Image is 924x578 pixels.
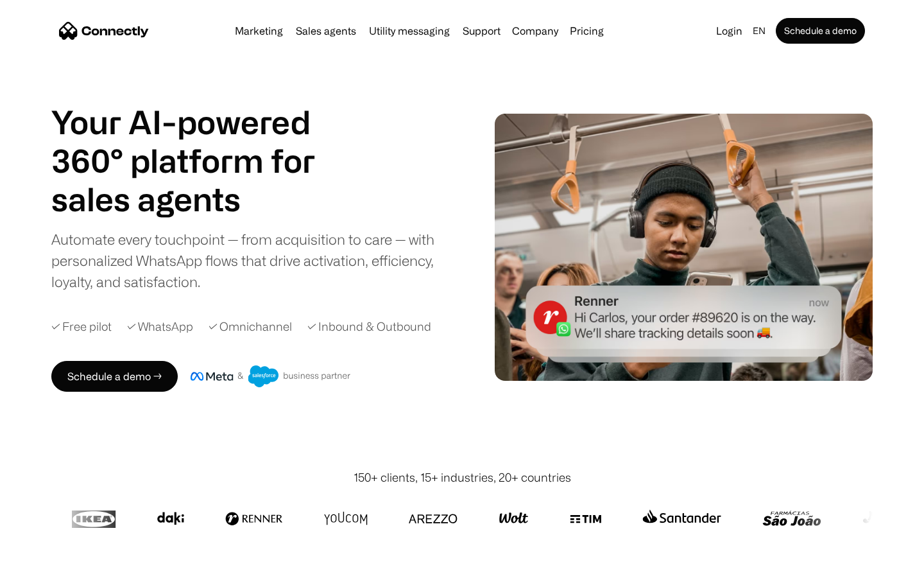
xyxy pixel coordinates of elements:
[51,229,456,292] div: Automate every touchpoint — from acquisition to care — with personalized WhatsApp flows that driv...
[230,26,288,36] a: Marketing
[776,18,865,44] a: Schedule a demo
[565,26,609,36] a: Pricing
[711,22,748,40] a: Login
[512,22,558,40] div: Company
[364,26,455,36] a: Utility messaging
[291,26,361,36] a: Sales agents
[26,556,77,574] ul: Language list
[13,554,77,574] aside: Language selected: English
[753,22,766,40] div: en
[127,318,193,335] div: ✓ WhatsApp
[51,361,178,392] a: Schedule a demo →
[51,318,112,335] div: ✓ Free pilot
[191,365,351,387] img: Meta and Salesforce business partner badge.
[209,318,292,335] div: ✓ Omnichannel
[307,318,431,335] div: ✓ Inbound & Outbound
[51,103,346,180] h1: Your AI-powered 360° platform for
[458,26,506,36] a: Support
[354,469,571,486] div: 150+ clients, 15+ industries, 20+ countries
[51,180,346,218] h1: sales agents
